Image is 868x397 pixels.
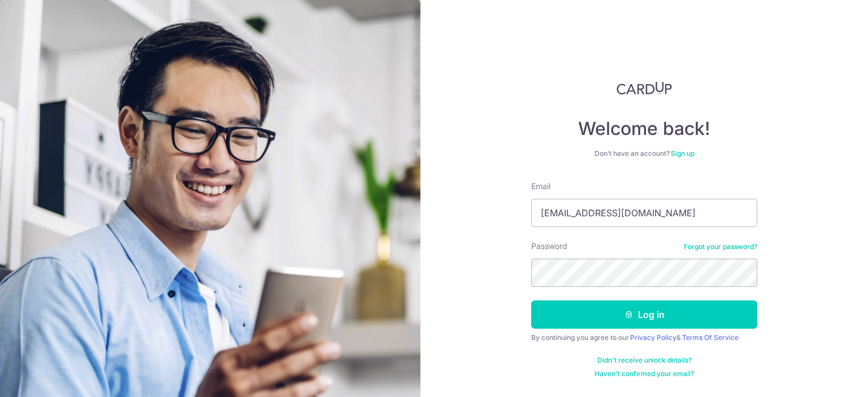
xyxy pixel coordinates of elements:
input: Enter your Email [531,199,757,227]
button: Log in [531,300,757,329]
a: Privacy Policy [630,333,676,342]
div: Don’t have an account? [531,149,757,158]
a: Haven't confirmed your email? [594,369,694,378]
a: Forgot your password? [684,242,757,251]
div: By continuing you agree to our & [531,333,757,342]
a: Didn't receive unlock details? [597,356,692,365]
label: Password [531,241,567,252]
a: Terms Of Service [682,333,739,342]
img: CardUp Logo [617,81,672,95]
label: Email [531,181,550,192]
h4: Welcome back! [531,117,757,140]
a: Sign up [671,149,695,158]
